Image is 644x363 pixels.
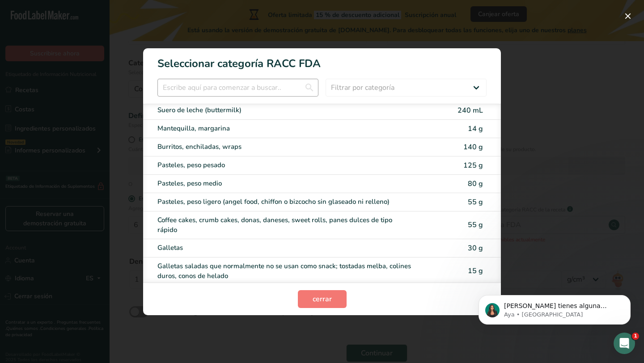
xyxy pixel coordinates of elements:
span: 80 g [468,179,483,189]
iframe: Intercom live chat [614,333,635,354]
span: 14 g [468,124,483,134]
span: 125 g [463,160,483,170]
div: Burritos, enchiladas, wraps [157,142,411,152]
iframe: Intercom notifications mensaje [465,276,644,339]
div: Galletas saladas que normalmente no se usan como snack; tostadas melba, colines duros, conos de h... [157,261,411,281]
h1: Seleccionar categoría RACC FDA [143,48,501,72]
div: Pasteles, peso medio [157,178,411,189]
div: Mantequilla, margarina [157,123,411,134]
div: Galletas [157,243,411,253]
span: 15 g [468,266,483,276]
span: 240 mL [458,106,483,115]
button: cerrar [298,290,347,308]
span: 55 g [468,220,483,230]
span: 55 g [468,197,483,207]
div: Suero de leche (buttermilk) [157,105,411,115]
span: 1 [632,333,639,340]
div: Coffee cakes, crumb cakes, donas, daneses, sweet rolls, panes dulces de tipo rápido [157,215,411,235]
input: Escribe aquí para comenzar a buscar.. [157,79,318,97]
span: 140 g [463,142,483,152]
span: cerrar [313,294,332,304]
div: Pasteles, peso ligero (angel food, chiffon o bizcocho sin glaseado ni relleno) [157,197,411,207]
span: 30 g [468,243,483,253]
div: Pasteles, peso pesado [157,160,411,170]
